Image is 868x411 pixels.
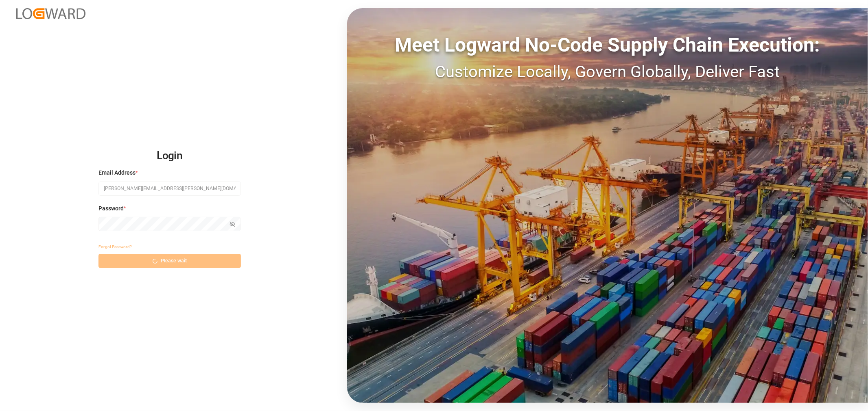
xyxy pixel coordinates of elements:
img: Logward_new_orange.png [16,8,85,19]
span: Email Address [98,169,136,177]
div: Customize Locally, Govern Globally, Deliver Fast [347,60,868,84]
input: Enter your email [98,182,241,196]
span: Password [98,204,124,213]
div: Meet Logward No-Code Supply Chain Execution: [347,30,868,60]
h2: Login [98,143,241,169]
